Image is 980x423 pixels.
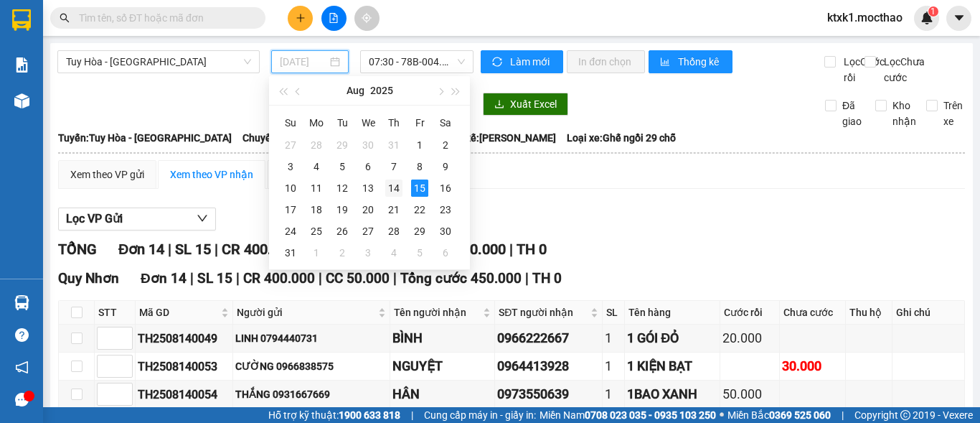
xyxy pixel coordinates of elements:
[390,381,495,409] td: HÂN
[215,241,218,258] span: |
[953,11,966,24] span: caret-down
[392,384,492,404] div: HÂN
[780,301,846,325] th: Chưa cước
[720,301,780,325] th: Cước rồi
[58,132,232,144] b: Tuyến: Tuy Hòa - [GEOGRAPHIC_DATA]
[334,180,351,197] div: 12
[509,241,513,258] span: |
[355,242,381,264] td: 2025-09-03
[369,51,465,73] span: 07:30 - 78B-004.71
[355,220,381,242] td: 2025-08-27
[282,244,299,261] div: 31
[627,356,717,376] div: 1 KIỆN BẠT
[329,220,355,242] td: 2025-08-26
[60,13,70,23] span: search
[282,223,299,240] div: 24
[329,199,355,220] td: 2025-08-19
[407,111,433,134] th: Fr
[887,98,922,129] span: Kho nhận
[14,57,29,73] img: solution-icon
[900,410,910,420] span: copyright
[138,330,230,348] div: TH2508140049
[727,407,831,423] span: Miền Bắc
[95,301,136,325] th: STT
[58,270,119,287] span: Quy Nhơn
[355,134,381,156] td: 2025-07-30
[494,99,504,111] span: download
[308,136,325,154] div: 28
[359,201,377,218] div: 20
[433,111,458,134] th: Sa
[303,177,329,199] td: 2025-08-11
[359,180,377,197] div: 13
[278,242,303,264] td: 2025-08-31
[385,201,402,218] div: 21
[303,134,329,156] td: 2025-07-28
[385,180,402,197] div: 14
[278,199,303,220] td: 2025-08-17
[308,180,325,197] div: 11
[407,134,433,156] td: 2025-08-01
[326,270,390,287] span: CC 50.000
[14,295,29,310] img: warehouse-icon
[411,201,428,218] div: 22
[510,54,552,70] span: Làm mới
[497,328,600,348] div: 0966222667
[359,223,377,240] div: 27
[136,381,233,409] td: TH2508140054
[393,270,397,287] span: |
[411,244,428,261] div: 5
[355,199,381,220] td: 2025-08-20
[362,13,372,23] span: aim
[236,270,240,287] span: |
[280,54,327,70] input: 15/08/2025
[838,54,887,85] span: Lọc Cước rồi
[235,330,387,346] div: LINH 0794440731
[938,98,969,129] span: Trên xe
[118,241,164,258] span: Đơn 14
[390,353,495,381] td: NGUYỆT
[66,51,251,73] span: Tuy Hòa - Quy Nhơn
[321,6,347,31] button: file-add
[540,407,716,423] span: Miền Nam
[243,270,315,287] span: CR 400.000
[381,242,407,264] td: 2025-09-04
[354,6,380,31] button: aim
[720,412,724,418] span: ⚪️
[15,328,29,342] span: question-circle
[359,136,377,154] div: 30
[495,325,603,353] td: 0966222667
[355,156,381,177] td: 2025-08-06
[411,180,428,197] div: 15
[842,407,844,423] span: |
[278,177,303,199] td: 2025-08-10
[678,54,721,70] span: Thống kê
[175,241,211,258] span: SL 15
[407,220,433,242] td: 2025-08-29
[660,57,672,68] span: bar-chart
[722,384,777,404] div: 50.000
[303,220,329,242] td: 2025-08-25
[433,242,458,264] td: 2025-09-06
[816,9,914,27] span: ktxk1.mocthao
[278,156,303,177] td: 2025-08-03
[296,13,306,23] span: plus
[15,361,29,374] span: notification
[79,10,248,26] input: Tìm tên, số ĐT hoặc mã đơn
[928,6,938,17] sup: 1
[837,98,867,129] span: Đã giao
[334,201,351,218] div: 19
[278,134,303,156] td: 2025-07-27
[15,393,29,406] span: message
[334,158,351,175] div: 5
[930,6,936,17] span: 1
[385,158,402,175] div: 7
[411,223,428,240] div: 29
[66,210,123,228] span: Lọc VP Gửi
[139,305,218,320] span: Mã GD
[70,167,144,182] div: Xem theo VP gửi
[359,158,377,175] div: 6
[329,111,355,134] th: Tu
[282,136,299,154] div: 27
[329,242,355,264] td: 2025-09-02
